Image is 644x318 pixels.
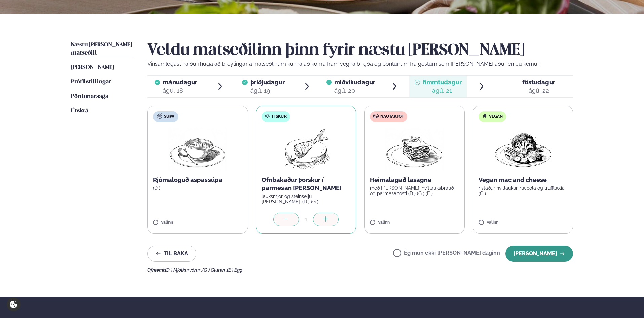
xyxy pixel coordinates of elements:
span: (D ) Mjólkurvörur , [165,267,202,273]
img: Lasagna.png [385,128,444,171]
span: þriðjudagur [250,79,285,86]
span: Nautakjöt [380,114,404,119]
div: ágú. 20 [334,86,375,95]
img: Soup.png [168,128,227,171]
button: Til baka [147,246,196,262]
button: [PERSON_NAME] [505,246,573,262]
p: (D ) [153,185,242,191]
p: lauksmjör og steinselju [PERSON_NAME]. (D ) (G ) [262,193,351,204]
span: Næstu [PERSON_NAME] matseðill [71,42,132,56]
p: Rjómalöguð aspassúpa [153,176,242,184]
span: Súpa [164,114,174,119]
p: Heimalagað lasagne [370,176,459,184]
a: [PERSON_NAME] [71,64,114,72]
div: ágú. 21 [423,86,462,95]
span: föstudagur [522,79,555,86]
p: ristaður hvítlaukur, ruccola og truffluolía (G ) [479,185,568,196]
h2: Veldu matseðilinn þinn fyrir næstu [PERSON_NAME] [147,41,573,60]
span: miðvikudagur [334,79,375,86]
div: ágú. 22 [522,86,555,95]
div: ágú. 18 [163,86,197,95]
a: Cookie settings [7,297,21,311]
div: Ofnæmi: [147,267,573,273]
a: Pöntunarsaga [71,93,108,101]
p: Vegan mac and cheese [479,176,568,184]
span: Vegan [489,114,503,119]
div: ágú. 19 [250,86,285,95]
span: (G ) Glúten , [202,267,227,273]
span: [PERSON_NAME] [71,65,114,70]
img: Fish.png [276,128,336,171]
img: Vegan.png [493,128,553,171]
span: fimmtudagur [423,79,462,86]
a: Útskrá [71,107,88,115]
span: Pöntunarsaga [71,94,108,99]
p: Vinsamlegast hafðu í huga að breytingar á matseðlinum kunna að koma fram vegna birgða og pöntunum... [147,60,573,68]
span: Fiskur [272,114,287,119]
img: soup.svg [157,113,162,119]
a: Prófílstillingar [71,78,111,86]
span: mánudagur [163,79,197,86]
p: Ofnbakaður þorskur í parmesan [PERSON_NAME] [262,176,351,192]
span: Prófílstillingar [71,79,111,85]
span: Útskrá [71,108,88,114]
img: beef.svg [373,113,379,119]
img: Vegan.svg [482,113,487,119]
span: (E ) Egg [227,267,242,273]
img: fish.svg [265,113,270,119]
a: Næstu [PERSON_NAME] matseðill [71,41,134,57]
p: með [PERSON_NAME], hvítlauksbrauði og parmesanosti (D ) (G ) (E ) [370,185,459,196]
div: 1 [299,216,313,223]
